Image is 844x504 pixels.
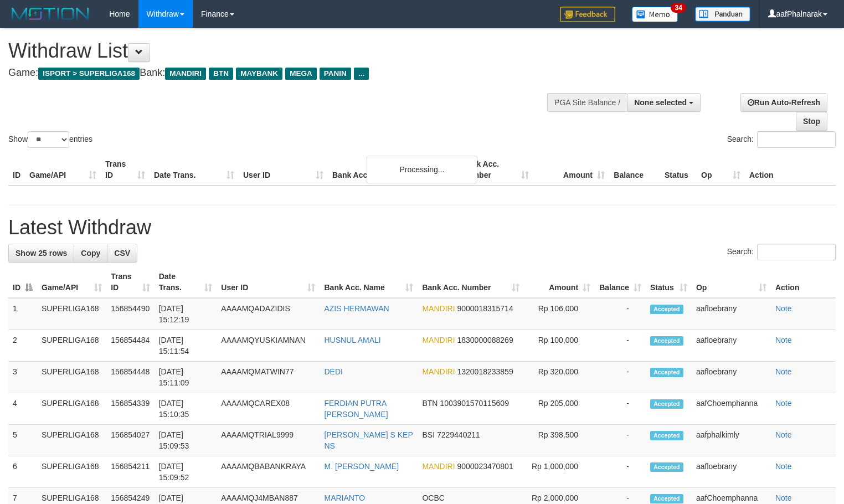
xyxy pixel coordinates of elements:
th: Amount [533,154,609,186]
th: Bank Acc. Name [328,154,457,186]
th: ID [8,154,25,186]
th: Game/API [25,154,101,186]
td: - [595,330,646,362]
label: Search: [727,244,836,260]
a: Show 25 rows [8,244,74,263]
td: SUPERLIGA168 [37,330,106,362]
a: HUSNUL AMALI [324,336,380,344]
span: Accepted [650,336,683,346]
td: SUPERLIGA168 [37,393,106,425]
span: Show 25 rows [16,249,67,258]
th: User ID [239,154,328,186]
select: Showentries [28,131,69,148]
span: Copy 9000023470801 to clipboard [457,462,513,471]
th: Action [771,266,836,298]
span: BTN [422,399,438,408]
th: Trans ID [101,154,150,186]
td: aafloebrany [692,456,771,488]
span: Copy 1320018233859 to clipboard [457,367,513,376]
span: MANDIRI [422,367,455,376]
td: [DATE] 15:11:09 [155,362,217,393]
td: SUPERLIGA168 [37,362,106,393]
label: Search: [727,131,836,148]
div: PGA Site Balance / [547,93,627,112]
td: - [595,425,646,456]
span: CSV [114,249,130,258]
td: Rp 1,000,000 [524,456,595,488]
td: 4 [8,393,37,425]
th: User ID: activate to sort column ascending [217,266,320,298]
span: Accepted [650,368,683,377]
span: ISPORT > SUPERLIGA168 [38,68,140,80]
td: Rp 100,000 [524,330,595,362]
td: 156854448 [106,362,155,393]
td: Rp 320,000 [524,362,595,393]
td: - [595,298,646,330]
span: Copy 1003901570115609 to clipboard [440,399,509,408]
td: Rp 398,500 [524,425,595,456]
a: CSV [107,244,137,263]
td: Rp 106,000 [524,298,595,330]
span: MANDIRI [422,462,455,471]
td: AAAAMQYUSKIAMNAN [217,330,320,362]
td: - [595,393,646,425]
td: SUPERLIGA168 [37,425,106,456]
th: Amount: activate to sort column ascending [524,266,595,298]
a: Note [775,493,792,502]
span: BSI [422,430,435,439]
td: 1 [8,298,37,330]
a: Note [775,304,792,313]
td: 156854211 [106,456,155,488]
td: [DATE] 15:09:52 [155,456,217,488]
span: MANDIRI [165,68,206,80]
td: aafphalkimly [692,425,771,456]
a: FERDIAN PUTRA [PERSON_NAME] [324,399,388,419]
td: AAAAMQADAZIDIS [217,298,320,330]
span: Copy [81,249,100,258]
span: Accepted [650,431,683,440]
td: - [595,362,646,393]
span: MAYBANK [236,68,282,80]
td: 3 [8,362,37,393]
td: 156854490 [106,298,155,330]
a: DEDI [324,367,342,376]
th: Trans ID: activate to sort column ascending [106,266,155,298]
th: Date Trans. [150,154,239,186]
a: AZIS HERMAWAN [324,304,389,313]
span: Accepted [650,462,683,472]
th: Balance: activate to sort column ascending [595,266,646,298]
span: MANDIRI [422,304,455,313]
a: Note [775,399,792,408]
td: - [595,456,646,488]
th: Status [660,154,697,186]
a: [PERSON_NAME] S KEP NS [324,430,413,450]
th: Balance [609,154,660,186]
th: Bank Acc. Number: activate to sort column ascending [418,266,524,298]
td: AAAAMQBABANKRAYA [217,456,320,488]
a: M. [PERSON_NAME] [324,462,399,471]
th: Op: activate to sort column ascending [692,266,771,298]
a: MARIANTO [324,493,365,502]
img: panduan.png [695,7,750,22]
td: aafChoemphanna [692,393,771,425]
th: Date Trans.: activate to sort column ascending [155,266,217,298]
span: Copy 9000018315714 to clipboard [457,304,513,313]
a: Note [775,462,792,471]
span: MANDIRI [422,336,455,344]
span: Accepted [650,494,683,503]
input: Search: [757,244,836,260]
td: aafloebrany [692,298,771,330]
td: aafloebrany [692,362,771,393]
th: Op [697,154,745,186]
span: Copy 1830000088269 to clipboard [457,336,513,344]
td: 5 [8,425,37,456]
td: aafloebrany [692,330,771,362]
span: MEGA [285,68,317,80]
h4: Game: Bank: [8,68,552,79]
span: OCBC [422,493,444,502]
button: None selected [627,93,701,112]
span: BTN [209,68,233,80]
h1: Withdraw List [8,40,552,62]
th: Game/API: activate to sort column ascending [37,266,106,298]
td: [DATE] 15:09:53 [155,425,217,456]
